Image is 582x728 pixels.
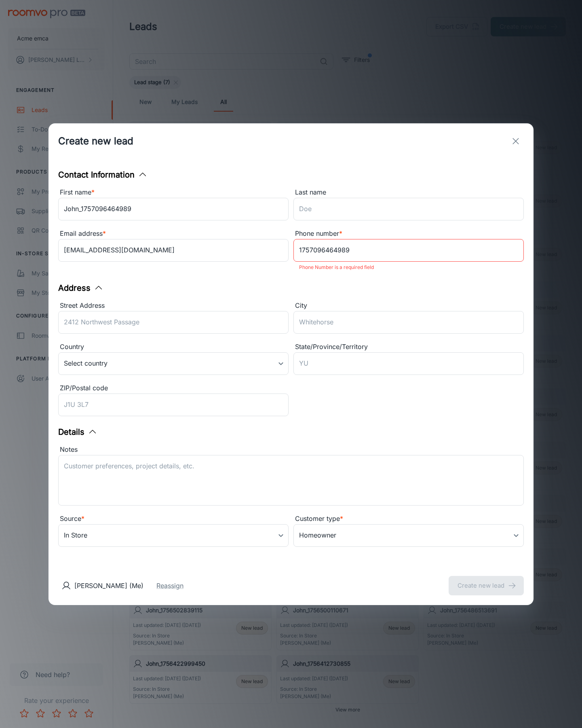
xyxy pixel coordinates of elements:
div: Notes [58,444,524,455]
button: Details [58,426,97,438]
div: First name [58,187,289,198]
div: Country [58,342,289,352]
div: Phone number [293,229,524,239]
h1: Create new lead [58,134,133,148]
input: myname@example.com [58,239,289,262]
button: Contact Information [58,169,148,181]
p: Phone Number is a required field [299,262,518,272]
input: YU [293,352,524,375]
div: City [293,301,524,311]
div: Select country [58,352,289,375]
button: Reassign [156,581,183,590]
p: [PERSON_NAME] (Me) [74,581,143,590]
div: Homeowner [293,524,524,547]
button: Address [58,282,103,294]
div: Street Address [58,301,289,311]
input: Whitehorse [293,311,524,334]
input: John [58,198,289,220]
div: Last name [293,187,524,198]
input: 2412 Northwest Passage [58,311,289,334]
button: exit [508,133,524,149]
div: Customer type [293,514,524,524]
div: ZIP/Postal code [58,383,289,394]
div: State/Province/Territory [293,342,524,352]
div: Email address [58,229,289,239]
input: Doe [293,198,524,220]
div: Source [58,514,289,524]
input: J1U 3L7 [58,394,289,416]
input: +1 439-123-4567 [293,239,524,262]
div: In Store [58,524,289,547]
